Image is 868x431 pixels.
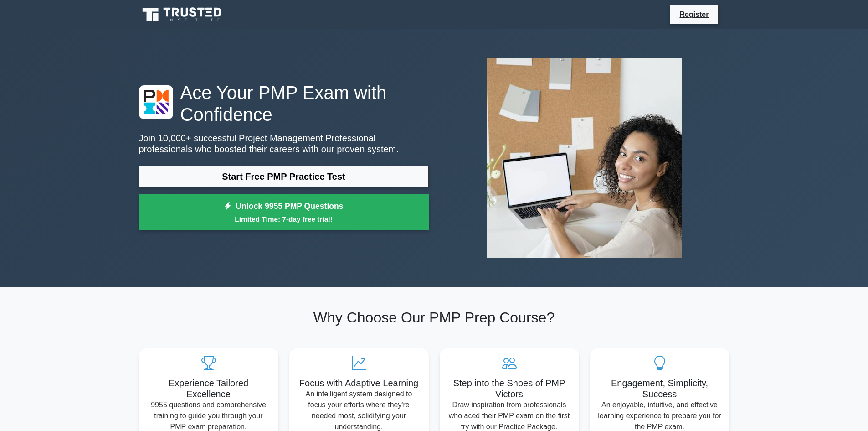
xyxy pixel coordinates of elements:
[674,9,714,20] a: Register
[447,378,572,400] h5: Step into the Shoes of PMP Victors
[146,378,271,400] h5: Experience Tailored Excellence
[150,214,417,224] small: Limited Time: 7-day free trial!
[139,166,429,187] a: Start Free PMP Practice Test
[139,82,429,125] h1: Ace Your PMP Exam with Confidence
[139,309,729,326] h2: Why Choose Our PMP Prep Course?
[297,378,421,389] h5: Focus with Adaptive Learning
[139,194,429,231] a: Unlock 9955 PMP QuestionsLimited Time: 7-day free trial!
[139,133,429,155] p: Join 10,000+ successful Project Management Professional professionals who boosted their careers w...
[597,378,722,400] h5: Engagement, Simplicity, Success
